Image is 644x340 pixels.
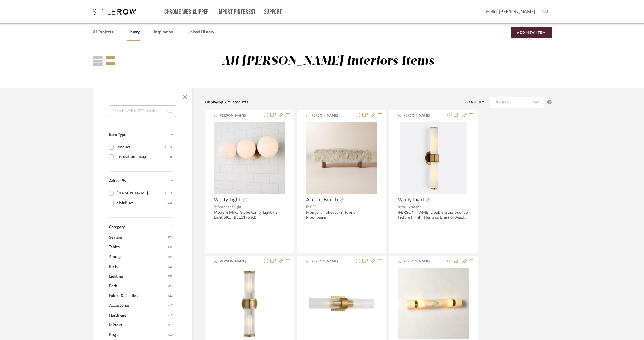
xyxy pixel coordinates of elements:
[116,152,169,161] div: Inspiration Image
[168,262,173,271] span: (23)
[214,197,240,203] span: Vanity Light
[310,205,317,209] span: CB2
[486,8,535,15] span: Hello, [PERSON_NAME]
[168,301,173,310] span: (17)
[109,310,167,320] span: Hardware
[398,205,402,209] span: By
[109,242,165,252] span: Tables
[165,143,172,152] div: (792)
[168,321,173,330] span: (10)
[167,243,173,252] span: (141)
[116,143,165,152] div: Product
[264,10,282,15] a: Support
[398,210,469,220] div: [PERSON_NAME] Double Glass Sconce Fixture Finish: Heritage Brass or Aged Brass
[218,205,241,209] span: Shades of Light
[165,189,172,198] div: (783)
[169,152,172,161] div: (3)
[214,122,285,194] img: Vanity Light
[109,330,167,340] span: Rugs
[109,272,165,281] span: Lighting
[402,113,438,118] span: [PERSON_NAME]
[310,113,346,118] span: [PERSON_NAME]
[109,291,167,301] span: Fabric & Textiles
[109,320,167,330] span: Mirrors
[93,28,113,36] a: All Projects
[109,252,167,262] span: Storage
[109,301,167,310] span: Accessories
[127,28,140,36] a: Library
[306,268,377,339] img: Vanity Light
[214,268,285,339] img: Vanity Light
[222,54,434,69] div: All [PERSON_NAME] Interiors Items
[109,179,126,183] span: Added By
[109,233,165,242] span: Seating
[465,99,490,105] div: Sort By
[188,28,214,36] a: Upload History
[168,291,173,300] span: (22)
[168,311,173,320] span: (11)
[306,210,377,220] div: Mongolian Sheepskin Fabric in Moonbeam
[306,197,338,203] span: Accent Bench
[400,122,467,194] img: Vanity Light
[511,27,552,38] button: Add New Item
[109,225,125,230] span: Category
[402,259,438,264] span: [PERSON_NAME]
[306,122,377,194] img: Accent Bench
[109,105,176,117] input: Search within 795 results
[214,210,285,220] div: Modern Milky Globe Vanity Light - 3 Light SKU: BS18176 AB
[218,259,255,264] span: [PERSON_NAME]
[398,268,469,339] img: Vanity Light
[167,272,173,281] span: (251)
[109,133,126,137] span: Item Type
[214,205,218,209] span: By
[540,6,552,18] img: avatar
[109,262,167,272] span: Beds
[168,330,173,339] span: (10)
[217,10,256,15] a: Import Pinterest
[116,198,167,207] div: StyleRow
[109,281,167,291] span: Bath
[154,28,173,36] a: Inspiration
[168,252,173,262] span: (45)
[218,113,255,118] span: [PERSON_NAME]
[116,189,165,198] div: [PERSON_NAME]
[179,91,191,103] button: Close
[310,259,346,264] span: [PERSON_NAME]
[398,197,424,203] span: Vanity Light
[167,198,172,207] div: (12)
[168,282,173,291] span: (28)
[164,10,209,15] a: Chrome Web Clipper
[205,99,248,105] div: Displaying 795 products
[402,205,422,209] span: Rejuvenation
[306,205,310,209] span: By
[167,233,173,242] span: (176)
